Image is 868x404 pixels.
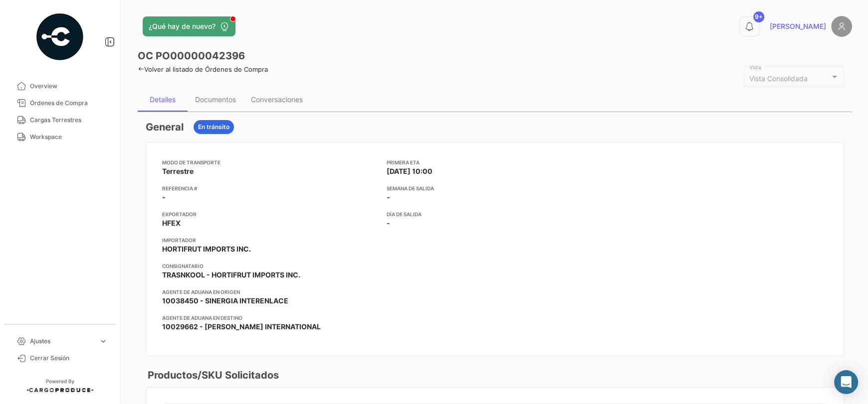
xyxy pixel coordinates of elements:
[30,116,108,125] span: Cargas Terrestres
[162,236,379,244] app-card-info-title: Importador
[770,21,826,31] span: [PERSON_NAME]
[387,184,603,192] app-card-info-title: Semana de Salida
[162,218,181,228] span: HFEX
[162,166,194,176] span: Terrestre
[162,296,288,306] span: 10038450 - SINERGIA INTERENLACE
[8,129,112,145] a: Workspace
[8,112,112,129] a: Cargas Terrestres
[162,244,251,254] span: HORTIFRUT IMPORTS INC.
[162,158,379,166] app-card-info-title: Modo de Transporte
[387,210,603,218] app-card-info-title: Día de Salida
[30,337,95,346] span: Ajustes
[251,95,303,104] div: Conversaciones
[162,184,379,192] app-card-info-title: Referencia #
[162,314,379,322] app-card-info-title: Agente de Aduana en Destino
[146,368,279,382] h3: Productos/SKU Solicitados
[8,95,112,112] a: Órdenes de Compra
[387,218,390,228] span: -
[30,354,108,363] span: Cerrar Sesión
[162,322,321,332] span: 10029662 - [PERSON_NAME] INTERNATIONAL
[831,16,852,37] img: placeholder-user.png
[35,12,85,62] img: powered-by.png
[162,270,300,280] span: TRASNKOOL - HORTIFRUT IMPORTS INC.
[162,192,166,202] span: -
[146,120,184,134] h3: General
[30,133,108,141] span: Workspace
[162,262,379,270] app-card-info-title: Consignatario
[162,210,379,218] app-card-info-title: Exportador
[138,65,268,73] a: Volver al listado de Órdenes de Compra
[834,370,858,394] div: Abrir Intercom Messenger
[30,82,108,91] span: Overview
[8,78,112,95] a: Overview
[30,99,108,108] span: Órdenes de Compra
[195,95,236,104] div: Documentos
[387,166,433,176] span: [DATE] 10:00
[198,123,229,132] span: En tránsito
[138,49,245,63] h3: OC PO00000042396
[387,158,603,166] app-card-info-title: Primera ETA
[749,74,808,83] mat-select-trigger: Vista Consolidada
[150,95,176,104] div: Detalles
[387,192,390,202] span: -
[162,288,379,296] app-card-info-title: Agente de Aduana en Origen
[143,16,235,36] button: ¿Qué hay de nuevo?
[99,337,108,346] span: expand_more
[149,21,216,31] span: ¿Qué hay de nuevo?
